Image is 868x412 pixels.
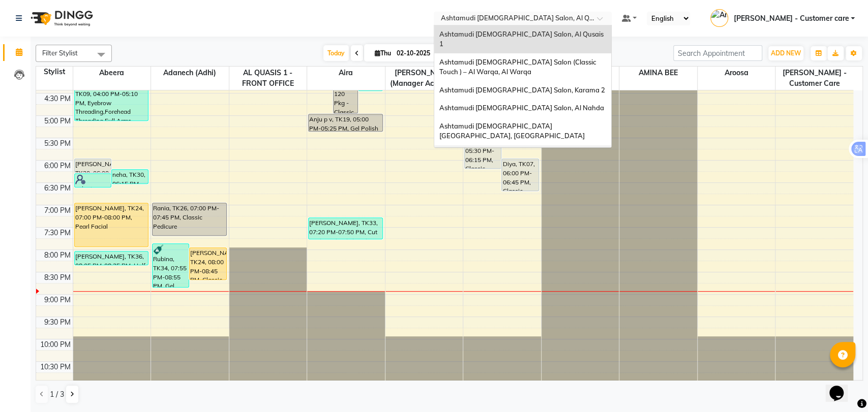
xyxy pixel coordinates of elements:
[73,67,151,79] span: Abeera
[153,203,226,235] div: Rania, TK26, 07:00 PM-07:45 PM, Classic Pedicure
[698,67,775,79] span: Aroosa
[323,45,349,61] span: Today
[112,170,148,183] div: neha, TK30, 06:15 PM-06:35 PM, Eyebrow Threading
[229,67,307,90] span: AL QUASIS 1 - FRONT OFFICE
[38,362,73,372] div: 10:30 PM
[439,30,605,48] span: Ashtamudi [DEMOGRAPHIC_DATA] Salon, Al Qusais 1
[75,70,148,120] div: [PERSON_NAME] Ms, TK09, 04:00 PM-05:10 PM, Eyebrow Threading,Forehead Threading,Full Arms Waxing,...
[75,159,111,172] div: [PERSON_NAME], TK20, 06:00 PM-06:20 PM, Full Arms Waxing
[42,228,73,238] div: 7:30 PM
[42,295,73,305] div: 9:00 PM
[768,46,803,60] button: ADD NEW
[775,67,853,90] span: [PERSON_NAME] - Customer care
[42,93,73,104] div: 4:30 PM
[309,218,382,239] div: [PERSON_NAME], TK33, 07:20 PM-07:50 PM, Cut & File,Nail Polish Only
[465,137,501,168] div: Diya, TK07, 05:30 PM-06:15 PM, Classic Manicure
[38,339,73,350] div: 10:00 PM
[673,45,762,61] input: Search Appointment
[42,317,73,328] div: 9:30 PM
[75,203,148,246] div: [PERSON_NAME], TK24, 07:00 PM-08:00 PM, Pearl Facial
[434,25,612,148] ng-dropdown-panel: Options list
[439,86,605,94] span: Ashtamudi [DEMOGRAPHIC_DATA] Salon, Karama 2
[307,67,385,79] span: Aira
[385,67,463,90] span: [PERSON_NAME] (Manager Accounts)
[42,272,73,283] div: 8:30 PM
[439,58,597,76] span: Ashtamudi [DEMOGRAPHIC_DATA] Salon (Classic Touch ) – Al Warqa, Al Warqa
[439,122,585,140] span: Ashtamudi [DEMOGRAPHIC_DATA] [GEOGRAPHIC_DATA], [GEOGRAPHIC_DATA]
[309,114,382,131] div: Anju p v, TK19, 05:00 PM-05:25 PM, Gel Polish Only
[190,248,226,279] div: [PERSON_NAME], TK24, 08:00 PM-08:45 PM, Classic Pedicure
[42,183,73,194] div: 6:30 PM
[733,13,849,24] span: [PERSON_NAME] - Customer care
[710,9,728,27] img: Anila Thomas - Customer care
[153,244,189,287] div: Rubina, TK34, 07:55 PM-08:55 PM, Gel Manicure
[42,161,73,171] div: 6:00 PM
[825,371,858,402] iframe: chat widget
[394,46,444,61] input: 2025-10-02
[42,205,73,216] div: 7:00 PM
[151,67,229,79] span: Adanech (Adhi)
[502,159,538,191] div: Diya, TK07, 06:00 PM-06:45 PM, Classic Pedicure
[75,174,111,187] div: oshmia, TK32, 06:20 PM-06:40 PM, Eyebrow Threading
[619,67,697,79] span: AMINA BEE
[26,4,96,33] img: logo
[75,251,148,265] div: [PERSON_NAME], TK36, 08:05 PM-08:25 PM, Half Legs Waxing
[42,138,73,149] div: 5:30 PM
[42,250,73,261] div: 8:00 PM
[771,49,801,57] span: ADD NEW
[439,104,604,112] span: Ashtamudi [DEMOGRAPHIC_DATA] Salon, Al Nahda
[42,116,73,126] div: 5:00 PM
[50,389,64,400] span: 1 / 3
[372,49,394,57] span: Thu
[42,49,78,57] span: Filter Stylist
[36,67,73,77] div: Stylist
